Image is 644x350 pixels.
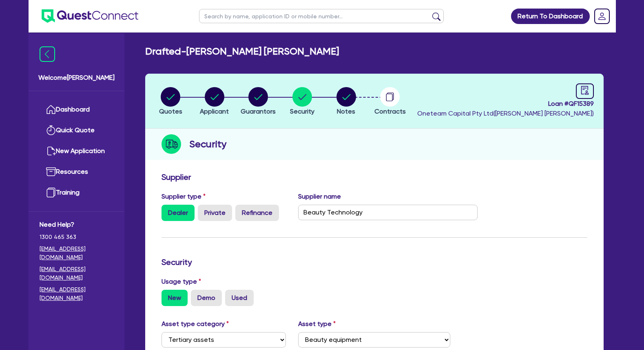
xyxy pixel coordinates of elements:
label: Used [225,290,254,306]
h3: Supplier [162,172,587,182]
a: New Application [40,141,113,162]
span: Applicant [200,107,229,115]
label: Refinance [235,205,279,221]
span: Oneteam Capital Pty Ltd ( [PERSON_NAME] [PERSON_NAME] ) [417,109,594,117]
a: [EMAIL_ADDRESS][DOMAIN_NAME] [40,265,113,282]
label: New [162,290,188,306]
button: Guarantors [240,87,276,117]
span: Guarantors [241,107,276,115]
a: Resources [40,162,113,182]
img: step-icon [162,134,181,154]
span: Security [290,107,314,115]
span: audit [580,86,589,95]
a: Return To Dashboard [511,9,590,24]
a: [EMAIL_ADDRESS][DOMAIN_NAME] [40,245,113,262]
img: quick-quote [46,125,56,135]
a: Dashboard [40,99,113,120]
label: Supplier type [162,192,206,201]
img: training [46,188,56,197]
input: Search by name, application ID or mobile number... [199,9,444,23]
img: new-application [46,146,56,156]
a: [EMAIL_ADDRESS][DOMAIN_NAME] [40,285,113,302]
label: Asset type [298,319,336,329]
label: Supplier name [298,192,341,201]
span: Contracts [374,107,406,115]
label: Usage type [162,277,201,287]
label: Private [198,205,232,221]
span: Need Help? [40,220,113,230]
h2: Drafted - [PERSON_NAME] [PERSON_NAME] [145,46,339,57]
a: Dropdown toggle [591,6,613,27]
button: Quotes [159,87,183,117]
img: icon-menu-close [40,46,55,62]
span: 1300 465 363 [40,233,113,241]
h2: Security [189,137,226,151]
button: Applicant [199,87,229,117]
span: Welcome [PERSON_NAME] [38,73,115,83]
label: Asset type category [162,319,229,329]
span: Notes [337,107,355,115]
button: Contracts [374,87,406,117]
label: Demo [191,290,222,306]
img: resources [46,167,56,177]
label: Dealer [162,205,195,221]
a: Quick Quote [40,120,113,141]
button: Notes [336,87,356,117]
span: Loan # QF15389 [417,99,594,109]
h3: Security [162,257,587,267]
img: quest-connect-logo-blue [42,9,138,23]
span: Quotes [159,107,182,115]
a: Training [40,182,113,203]
button: Security [290,87,315,117]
